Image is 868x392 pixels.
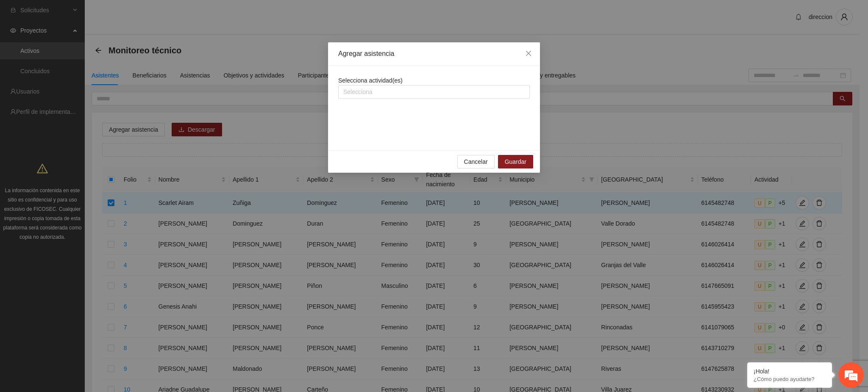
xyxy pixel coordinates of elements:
[525,50,532,57] span: close
[338,77,403,84] span: Selecciona actividad(es)
[457,155,495,168] button: Cancelar
[4,231,161,261] textarea: Escriba su mensaje y pulse “Intro”
[464,157,488,166] span: Cancelar
[44,43,142,54] div: Chatee con nosotros ahora
[505,157,526,166] span: Guardar
[754,376,826,382] p: ¿Cómo puedo ayudarte?
[49,113,117,199] span: Estamos en línea.
[498,155,533,168] button: Guardar
[754,368,826,375] div: ¡Hola!
[338,49,530,58] div: Agregar asistencia
[139,4,159,25] div: Minimizar ventana de chat en vivo
[517,42,540,65] button: Close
